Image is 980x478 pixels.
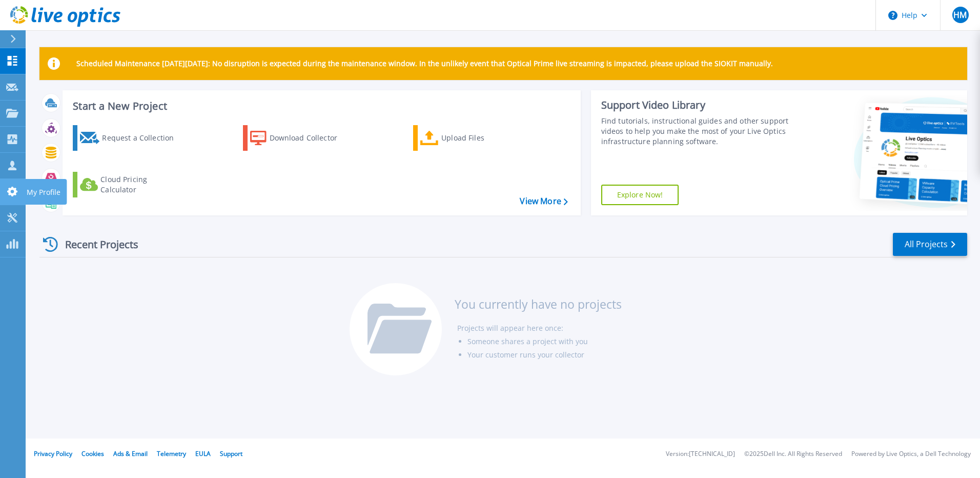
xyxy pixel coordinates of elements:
[413,125,527,151] a: Upload Files
[270,128,352,148] div: Download Collector
[601,116,793,147] div: Find tutorials, instructional guides and other support videos to help you make the most of your L...
[953,11,967,19] span: HM
[76,59,773,68] p: Scheduled Maintenance [DATE][DATE]: No disruption is expected during the maintenance window. In t...
[220,449,242,458] a: Support
[601,185,679,205] a: Explore Now!
[455,298,622,310] h3: You currently have no projects
[39,232,152,257] div: Recent Projects
[851,451,971,457] li: Powered by Live Optics, a Dell Technology
[81,449,104,458] a: Cookies
[100,174,182,195] div: Cloud Pricing Calculator
[243,125,357,151] a: Download Collector
[102,128,184,148] div: Request a Collection
[893,233,967,256] a: All Projects
[467,335,622,348] li: Someone shares a project with you
[73,125,187,151] a: Request a Collection
[195,449,211,458] a: EULA
[520,196,567,206] a: View More
[113,449,148,458] a: Ads & Email
[467,348,622,362] li: Your customer runs your collector
[457,322,622,335] li: Projects will appear here once:
[441,128,523,148] div: Upload Files
[73,101,567,112] h3: Start a New Project
[744,451,842,457] li: © 2025 Dell Inc. All Rights Reserved
[601,98,793,112] div: Support Video Library
[34,449,72,458] a: Privacy Policy
[157,449,186,458] a: Telemetry
[666,451,735,457] li: Version: [TECHNICAL_ID]
[73,172,187,197] a: Cloud Pricing Calculator
[27,179,60,206] p: My Profile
